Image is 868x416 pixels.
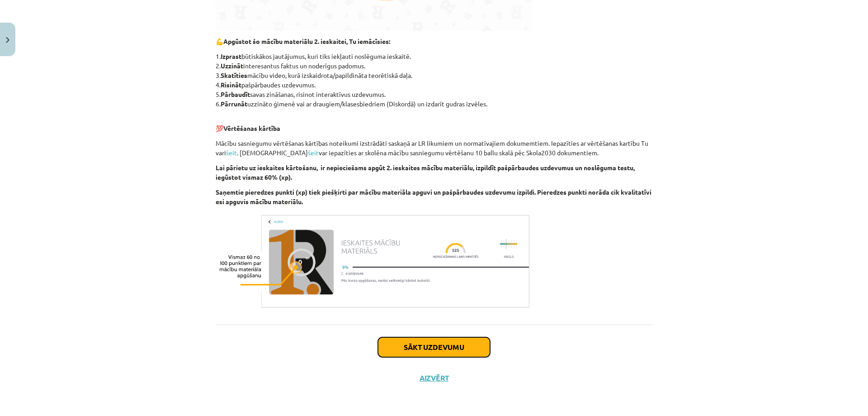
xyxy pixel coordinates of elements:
b: Skatīties [221,71,247,79]
img: icon-close-lesson-0947bae3869378f0d4975bcd49f059093ad1ed9edebbc8119c70593378902aed.svg [6,37,9,43]
p: 💯 [216,114,652,133]
b: Izprast [221,52,241,60]
button: Sākt uzdevumu [378,337,490,357]
button: Aizvērt [417,373,451,383]
p: 1. būtiskākos jautājumus, kuri tiks iekļauti noslēguma ieskaitē. 2. interesantus faktus un noderī... [216,52,652,109]
b: Uzzināt [221,62,243,70]
a: šeit [308,148,319,157]
p: Mācību sasniegumu vērtēšanas kārtības noteikumi izstrādāti saskaņā ar LR likumiem un normatīvajie... [216,139,652,158]
b: Lai pārietu uz ieskaites kārtošanu, ir nepieciešams apgūt 2. ieskaites mācību materiālu, izpildīt... [216,163,635,181]
b: Saņemtie pieredzes punkti (xp) tiek piešķirti par mācību materiāla apguvi un pašpārbaudes uzdevum... [216,188,651,206]
p: 💪 [216,37,652,46]
b: Pārrunāt [221,100,247,108]
b: Pārbaudīt [221,90,250,98]
b: Risināt [221,81,241,89]
a: šeit [226,148,237,157]
b: Vērtēšanas kārtība [223,124,280,132]
b: Apgūstot šo mācību materiālu 2. ieskaitei, Tu iemācīsies: [223,37,390,45]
